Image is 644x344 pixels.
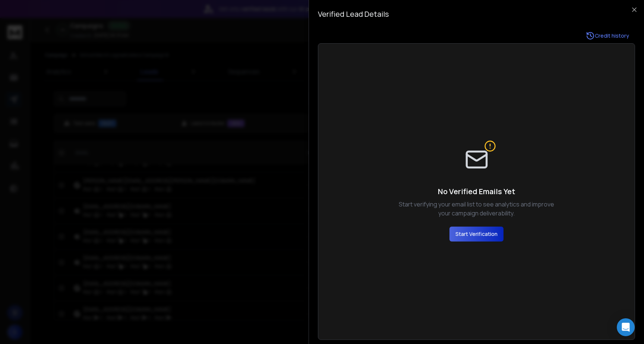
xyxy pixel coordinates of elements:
[318,9,635,19] h3: Verified Lead Details
[393,186,560,197] h4: No Verified Emails Yet
[617,318,635,336] div: Open Intercom Messenger
[393,200,560,218] p: Start verifying your email list to see analytics and improve your campaign deliverability.
[449,227,503,242] button: Start Verification
[580,28,635,43] a: Credit history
